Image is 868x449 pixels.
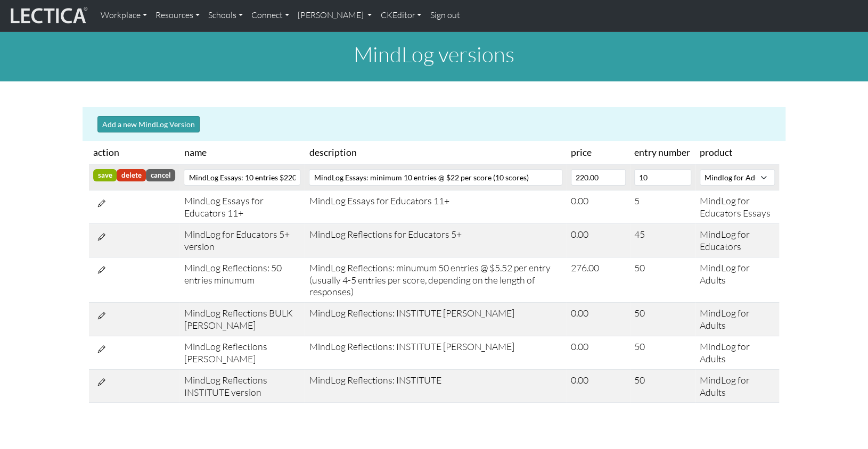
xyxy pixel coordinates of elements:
a: Workplace [96,4,151,27]
img: lecticalive [8,5,88,26]
badge: delete [117,169,146,181]
th: product [695,141,779,165]
div: 50 [634,307,691,319]
div: 0.00 [571,374,626,386]
div: MindLog Essays for Educators 11+ [184,195,300,219]
div: MindLog Reflections for Educators 5+ [309,228,562,240]
a: Schools [204,4,247,27]
div: MindLog Essays for Educators 11+ [309,195,562,207]
div: MindLog for Adults [700,307,775,331]
div: MindLog Reflections: minumum 50 entries @ $5.52 per entry (usually 4-5 entries per score, dependi... [309,262,562,298]
div: 50 [634,262,691,274]
div: MindLog for Adults [700,340,775,365]
div: MindLog for Educators 5+ version [184,228,300,253]
th: price [567,141,630,165]
div: MindLog Reflections: 50 entries minumum [184,262,300,286]
div: MindLog Reflections BULK [PERSON_NAME] [184,307,300,331]
div: 50 [634,340,691,353]
div: 0.00 [571,307,626,319]
a: [PERSON_NAME] [293,4,376,27]
th: name [179,141,305,165]
th: entry number [630,141,695,165]
th: description [305,141,567,165]
div: 0.00 [571,228,626,240]
th: action [89,141,179,165]
badge: save [93,169,117,181]
div: MindLog for Adults [700,262,775,286]
div: MindLog Reflections [PERSON_NAME] [184,340,300,365]
a: Resources [151,4,204,27]
badge: cancel [146,169,175,181]
div: 45 [634,228,691,240]
div: 0.00 [571,195,626,207]
a: CKEditor [376,4,425,27]
div: MindLog for Educators Essays [700,195,775,219]
div: MindLog Reflections: INSTITUTE [PERSON_NAME] [309,340,562,353]
a: Connect [247,4,293,27]
div: MindLog for Educators [700,228,775,253]
div: MindLog Reflections INSTITUTE version [184,374,300,398]
div: 0.00 [571,340,626,353]
button: Add a new MindLog Version [97,116,200,132]
div: MindLog Reflections: INSTITUTE [PERSON_NAME] [309,307,562,319]
a: Sign out [425,4,464,27]
div: 50 [634,374,691,386]
div: 276.00 [571,262,626,274]
div: 5 [634,195,691,207]
div: MindLog Reflections: INSTITUTE [309,374,562,386]
div: MindLog for Adults [700,374,775,398]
